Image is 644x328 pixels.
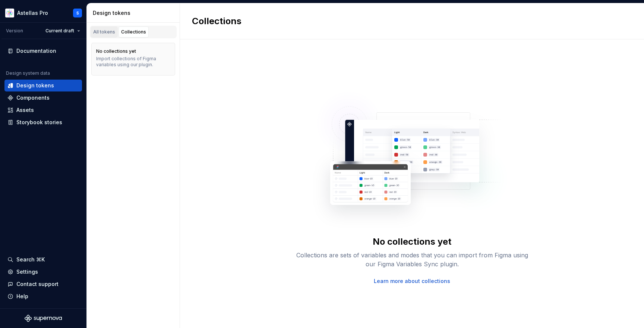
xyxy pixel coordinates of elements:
[96,48,136,54] div: No collections yet
[42,26,83,36] button: Current draft
[16,268,38,276] div: Settings
[16,82,54,89] div: Design tokens
[96,56,170,68] div: Import collections of Figma variables using our plugin.
[17,9,48,17] div: Astellas Pro
[4,92,82,104] a: Components
[4,266,82,278] a: Settings
[16,94,50,102] div: Components
[16,119,62,126] div: Storybook stories
[374,277,450,285] a: Learn more about collections
[1,5,85,21] button: Astellas ProS
[25,315,62,322] svg: Supernova Logo
[4,290,82,302] button: Help
[4,104,82,116] a: Assets
[4,116,82,128] a: Storybook stories
[4,254,82,266] button: Search ⌘K
[4,278,82,290] button: Contact support
[16,106,34,114] div: Assets
[16,256,45,263] div: Search ⌘K
[93,29,115,35] div: All tokens
[6,28,23,34] div: Version
[4,80,82,91] a: Design tokens
[121,29,146,35] div: Collections
[373,236,451,248] div: No collections yet
[16,280,59,288] div: Contact support
[4,45,82,57] a: Documentation
[93,9,177,17] div: Design tokens
[293,251,531,268] div: Collections are sets of variables and modes that you can import from Figma using our Figma Variab...
[5,9,14,17] img: b2369ad3-f38c-46c1-b2a2-f2452fdbdcd2.png
[16,47,56,55] div: Documentation
[45,28,74,34] span: Current draft
[192,15,241,27] h2: Collections
[6,70,50,76] div: Design system data
[76,10,79,16] div: S
[16,293,28,300] div: Help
